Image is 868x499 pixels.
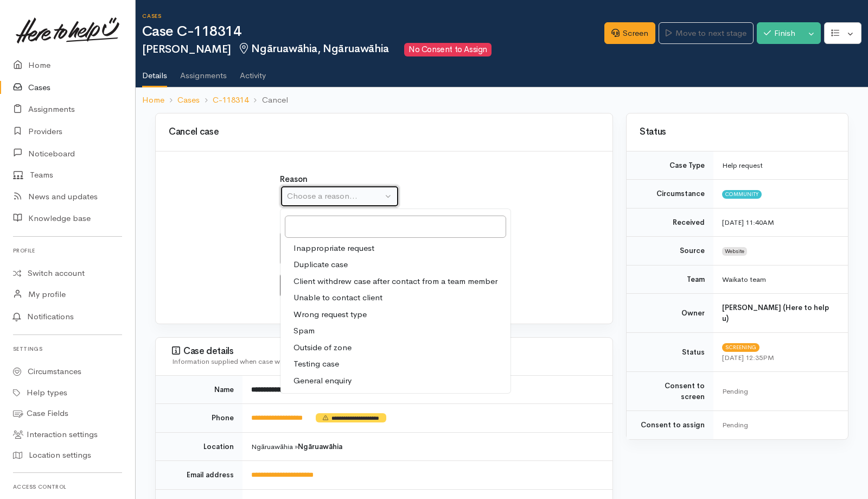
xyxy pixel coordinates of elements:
span: Ngāruawāhia » [251,442,342,451]
b: Ngāruawāhia [298,442,342,451]
label: Reason [280,173,308,186]
span: Outside of zone [293,342,352,354]
span: No Consent to Assign [404,43,491,56]
td: Source [627,237,713,266]
span: Inappropriate request [293,242,374,255]
input: Search [285,216,506,238]
h3: Status [640,127,835,137]
td: Team [627,265,713,294]
td: Help request [713,151,848,180]
li: Cancel [248,94,288,106]
div: [DATE] 12:35PM [722,352,835,363]
td: Status [627,333,713,372]
div: Choose a reason... [287,190,382,203]
a: Assignments [180,56,227,87]
a: Cases [177,94,200,106]
h6: Settings [13,342,122,356]
span: Website [722,247,747,256]
span: Community [722,190,762,199]
h3: Case details [172,346,599,357]
a: Move to next stage [659,22,753,45]
h6: Access control [13,479,122,494]
span: Duplicate case [293,258,348,271]
a: C-118314 [213,94,248,106]
span: Testing case [293,358,339,370]
td: Name [156,376,242,404]
td: Consent to screen [627,372,713,411]
h6: Profile [13,243,122,258]
button: Finish [757,22,802,45]
td: Received [627,208,713,237]
td: Email address [156,461,242,490]
span: Waikato team [722,275,766,284]
td: Circumstance [627,180,713,209]
h1: Case C-118314 [142,24,604,40]
div: Pending [722,386,835,397]
span: Wrong request type [293,308,367,321]
span: Unable to contact client [293,292,382,304]
span: Spam [293,325,315,337]
a: Screen [604,22,655,45]
span: Client withdrew case after contact from a team member [293,275,497,288]
nav: breadcrumb [136,87,868,113]
a: Details [142,56,167,88]
button: Choose a reason... [280,185,399,207]
td: Phone [156,404,242,433]
div: Information supplied when case was submitted [172,356,599,367]
time: [DATE] 11:40AM [722,218,774,227]
td: Case Type [627,151,713,180]
h3: Cancel case [162,127,606,137]
a: Activity [240,56,266,87]
a: Home [142,94,164,106]
td: Owner [627,294,713,333]
h6: Cases [142,13,604,19]
td: Consent to assign [627,411,713,439]
h2: [PERSON_NAME] [142,43,604,56]
span: Screening [722,343,759,352]
span: General enquiry [293,375,352,387]
td: Location [156,432,242,461]
span: Ngāruawāhia, Ngāruawāhia [238,42,389,55]
div: Pending [722,420,835,431]
b: [PERSON_NAME] (Here to help u) [722,303,829,323]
